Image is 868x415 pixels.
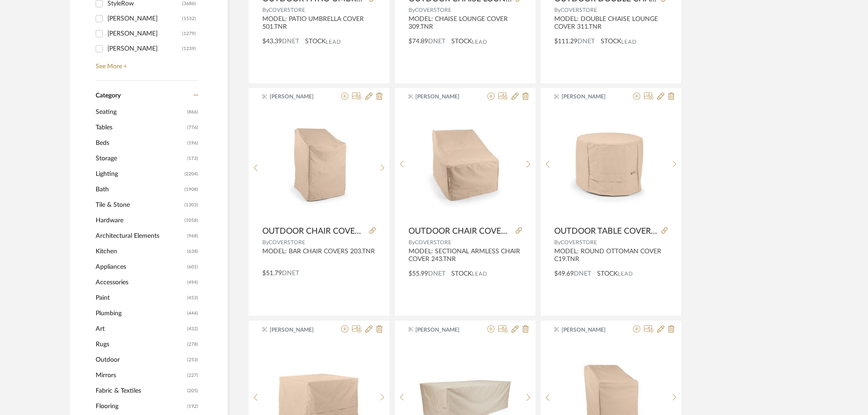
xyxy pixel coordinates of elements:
[187,306,198,321] span: (444)
[408,15,522,31] div: MODEL: CHAISE LOUNGE COVER 309.TNR
[415,326,473,334] span: [PERSON_NAME]
[597,269,618,279] span: STOCK
[96,120,185,135] span: Tables
[408,248,522,263] div: MODEL: SECTIONAL ARMLESS CHAIR COVER 243.TNR
[96,135,185,151] span: Beds
[96,399,185,414] span: Flooring
[282,270,299,277] span: DNET
[96,290,185,306] span: Paint
[561,7,597,13] span: COVERSTORE
[408,38,428,45] span: $74.89
[96,321,185,337] span: Art
[262,15,376,31] div: MODEL: PATIO UMBRELLA COVER 501.TNR
[554,271,574,277] span: $49.69
[451,37,472,46] span: STOCK
[184,167,198,181] span: (2204)
[262,226,366,236] span: OUTDOOR CHAIR COVER (BARSTOOL)
[187,151,198,166] span: (173)
[96,337,185,352] span: Rugs
[187,136,198,150] span: (196)
[554,38,577,45] span: $111.29
[555,122,668,206] img: OUTDOOR TABLE COVER (COFFEE TABLE)
[282,38,299,45] span: DNET
[577,38,595,45] span: DNET
[472,39,487,45] span: Lead
[187,368,198,383] span: (227)
[107,11,182,26] div: [PERSON_NAME]
[554,240,561,245] span: By
[408,226,512,236] span: OUTDOOR CHAIR COVER (ARMLESS CLUB CHAIR)
[428,271,445,277] span: DNET
[472,271,487,277] span: Lead
[184,182,198,197] span: (1908)
[263,108,376,221] div: 0
[187,260,198,274] span: (601)
[187,384,198,398] span: (205)
[269,240,305,245] span: COVERSTORE
[96,151,185,166] span: Storage
[187,229,198,243] span: (968)
[96,166,182,182] span: Lighting
[269,7,305,13] span: COVERSTORE
[96,213,182,228] span: Hardware
[574,271,591,277] span: DNET
[554,248,668,263] div: MODEL: ROUND OTTOMAN COVER C19.TNR
[270,92,327,101] span: [PERSON_NAME]
[451,269,472,279] span: STOCK
[408,7,415,13] span: By
[107,41,182,56] div: [PERSON_NAME]
[601,37,621,46] span: STOCK
[96,259,185,275] span: Appliances
[408,122,521,206] img: OUTDOOR CHAIR COVER (ARMLESS CLUB CHAIR)
[182,41,196,56] div: (1239)
[262,7,269,13] span: By
[326,39,341,45] span: Lead
[554,15,668,31] div: MODEL: DOUBLE CHAISE LOUNGE COVER 311.TNR
[187,337,198,352] span: (278)
[187,120,198,135] span: (776)
[415,92,473,101] span: [PERSON_NAME]
[96,197,182,213] span: Tile & Stone
[270,326,327,334] span: [PERSON_NAME]
[96,244,185,259] span: Kitchen
[262,38,282,45] span: $43.39
[554,226,658,236] span: OUTDOOR TABLE COVER (COFFEE TABLE)
[187,244,198,259] span: (638)
[262,270,282,277] span: $51.79
[263,122,376,206] img: OUTDOOR CHAIR COVER (BARSTOOL)
[187,105,198,119] span: (866)
[618,271,633,277] span: Lead
[96,92,121,100] span: Category
[96,383,185,399] span: Fabric & Textiles
[561,240,597,245] span: COVERSTORE
[415,7,451,13] span: COVERSTORE
[187,322,198,336] span: (432)
[96,368,185,383] span: Mirrors
[93,56,198,71] a: See More +
[262,248,376,263] div: MODEL: BAR CHAIR COVERS 203.TNR
[96,306,185,321] span: Plumbing
[554,7,561,13] span: By
[96,228,185,244] span: Architectural Elements
[187,275,198,290] span: (494)
[187,399,198,414] span: (192)
[428,38,445,45] span: DNET
[182,11,196,26] div: (1532)
[562,92,619,101] span: [PERSON_NAME]
[415,240,451,245] span: COVERSTORE
[187,353,198,367] span: (253)
[262,240,269,245] span: By
[96,182,182,197] span: Bath
[96,275,185,290] span: Accessories
[96,352,185,368] span: Outdoor
[562,326,619,334] span: [PERSON_NAME]
[621,39,637,45] span: Lead
[107,26,182,41] div: [PERSON_NAME]
[408,240,415,245] span: By
[96,104,185,120] span: Seating
[184,198,198,212] span: (1303)
[408,271,428,277] span: $55.99
[184,213,198,228] span: (1058)
[182,26,196,41] div: (1279)
[305,37,326,46] span: STOCK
